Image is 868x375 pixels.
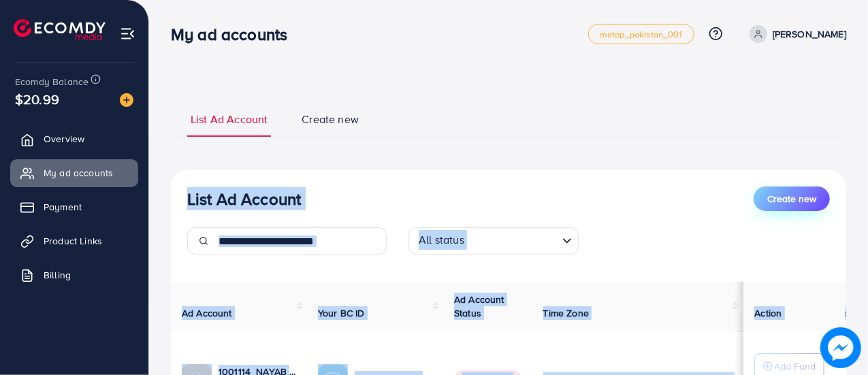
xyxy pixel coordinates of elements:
[302,112,359,127] span: Create new
[754,186,830,211] button: Create new
[600,30,683,39] span: metap_pakistan_001
[588,24,694,44] a: metap_pakistan_001
[15,75,89,88] span: Ecomdy Balance
[744,25,846,43] a: [PERSON_NAME]
[44,200,82,214] span: Payment
[10,159,138,186] a: My ad accounts
[543,306,589,320] span: Time Zone
[44,132,84,146] span: Overview
[318,306,365,320] span: Your BC ID
[120,26,135,42] img: menu
[191,112,268,127] span: List Ad Account
[182,306,232,320] span: Ad Account
[10,125,138,152] a: Overview
[767,192,816,206] span: Create new
[454,293,504,320] span: Ad Account Status
[775,358,816,374] p: Add Fund
[773,26,846,42] p: [PERSON_NAME]
[14,19,106,40] img: logo
[171,25,298,44] h3: My ad accounts
[44,234,102,248] span: Product Links
[10,193,138,221] a: Payment
[187,189,301,209] h3: List Ad Account
[44,268,71,282] span: Billing
[755,306,782,320] span: Action
[44,166,113,180] span: My ad accounts
[10,261,138,289] a: Billing
[10,227,138,255] a: Product Links
[468,230,557,251] input: Search for option
[120,93,133,107] img: image
[15,89,59,109] span: $20.99
[820,327,861,368] img: image
[408,227,579,255] div: Search for option
[416,229,467,251] span: All status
